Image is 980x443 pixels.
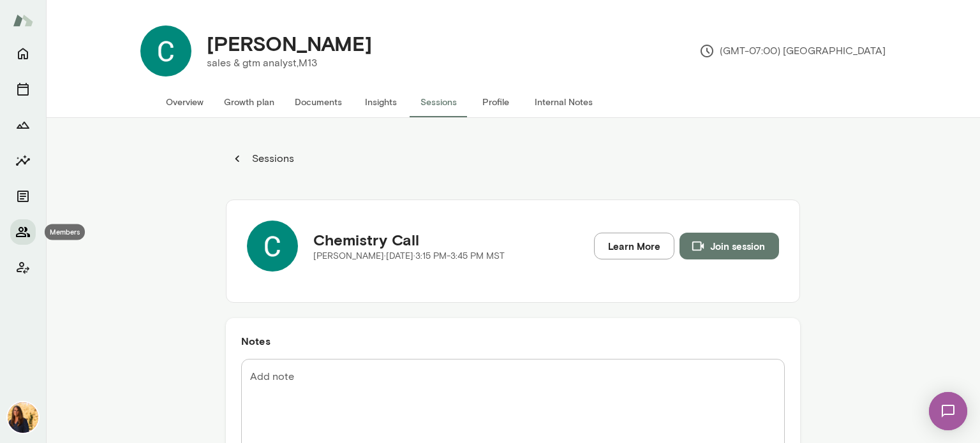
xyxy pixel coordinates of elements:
button: Growth Plan [10,112,36,138]
button: Members [10,219,36,245]
p: (GMT-07:00) [GEOGRAPHIC_DATA] [699,43,886,59]
p: Sessions [249,151,294,166]
button: Internal Notes [524,87,603,117]
button: Home [10,41,36,66]
button: Sessions [10,76,36,102]
button: Overview [156,87,214,117]
button: Sessions [410,87,467,117]
button: Join session [679,233,779,259]
h5: Chemistry Call [313,229,505,250]
img: Sheri DeMario [8,402,38,433]
button: Documents [10,184,36,209]
img: Cassie Cunningham [140,25,191,76]
button: Growth plan [214,87,285,117]
div: Members [45,224,85,240]
h6: Notes [241,333,785,349]
a: Learn More [594,233,674,259]
button: Sessions [226,146,301,171]
h4: [PERSON_NAME] [207,31,372,55]
button: Documents [285,87,352,117]
p: sales & gtm analyst, M13 [207,55,372,71]
button: Insights [10,148,36,173]
img: Mento [13,8,33,33]
button: Insights [352,87,410,117]
button: Profile [467,87,524,117]
p: [PERSON_NAME] · [DATE] · 3:15 PM-3:45 PM MST [313,250,505,263]
img: Cassie Cunningham [247,221,298,272]
button: Client app [10,255,36,280]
